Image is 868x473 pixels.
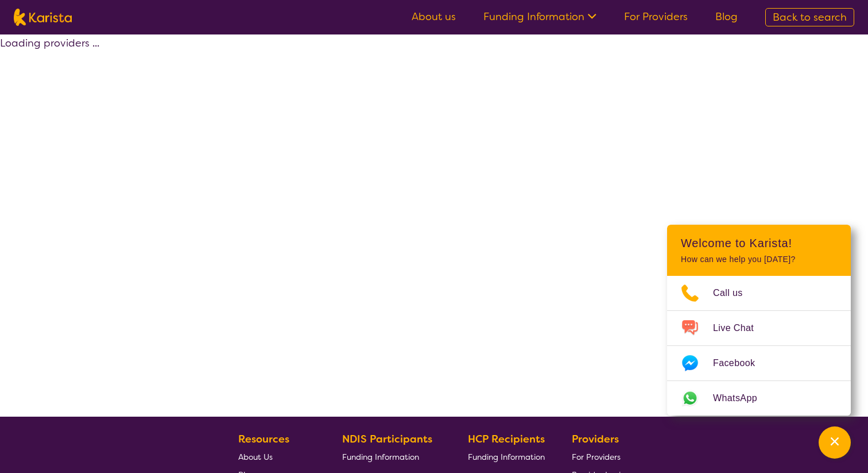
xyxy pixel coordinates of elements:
[715,10,738,24] a: Blog
[681,255,837,264] p: How can we help you [DATE]?
[681,236,837,250] h2: Welcome to Karista!
[713,284,757,302] span: Call us
[483,10,596,24] a: Funding Information
[14,9,72,26] img: Karista logo
[572,448,625,466] a: For Providers
[624,10,688,24] a: For Providers
[572,432,619,446] b: Providers
[468,452,545,462] span: Funding Information
[572,452,621,462] span: For Providers
[773,10,847,24] span: Back to search
[238,448,315,466] a: About Us
[238,452,273,462] span: About Us
[667,381,851,416] a: Web link opens in a new tab.
[713,390,771,407] span: WhatsApp
[713,320,768,337] span: Live Chat
[238,432,289,446] b: Resources
[468,432,545,446] b: HCP Recipients
[342,448,441,466] a: Funding Information
[667,225,851,416] div: Channel Menu
[765,8,854,26] a: Back to search
[342,452,419,462] span: Funding Information
[713,355,769,372] span: Facebook
[819,426,851,459] button: Channel Menu
[667,276,851,416] ul: Choose channel
[342,432,432,446] b: NDIS Participants
[412,10,456,24] a: About us
[468,448,545,466] a: Funding Information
